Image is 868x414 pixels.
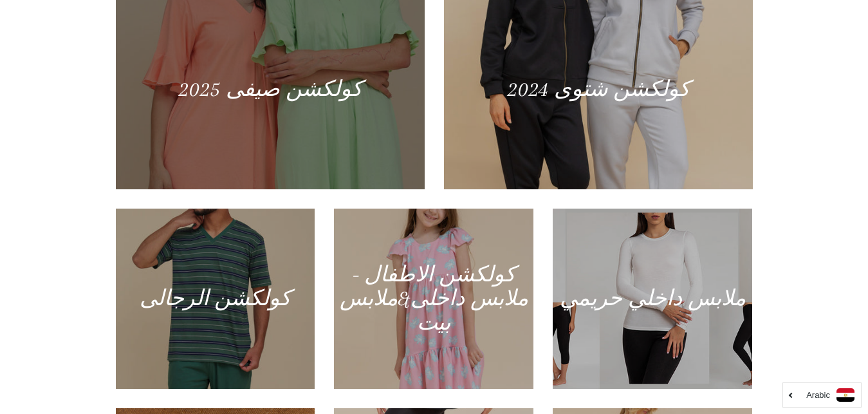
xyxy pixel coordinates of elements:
i: Arabic [806,391,830,399]
a: كولكشن الرجالى [116,209,315,389]
a: كولكشن الاطفال - ملابس داخلى&ملابس بيت [334,209,533,389]
a: Arabic [790,388,854,402]
a: ملابس داخلي حريمي [553,209,752,389]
